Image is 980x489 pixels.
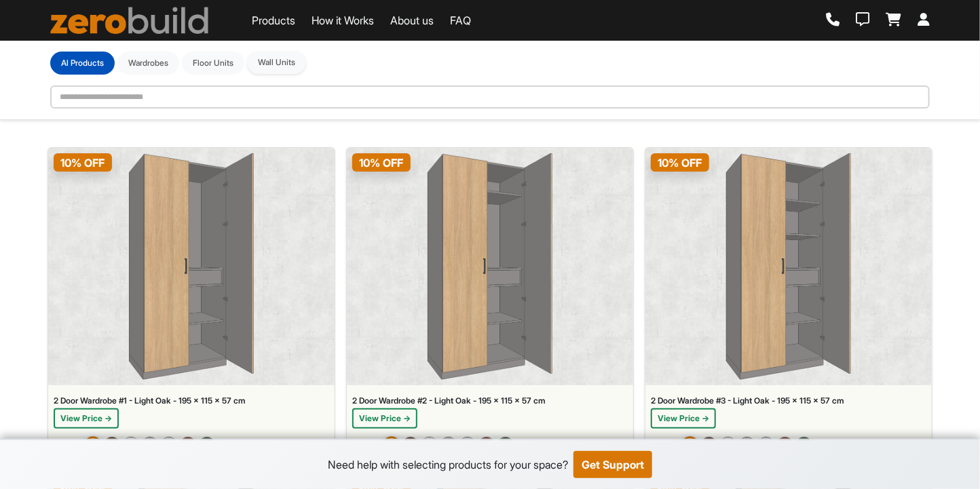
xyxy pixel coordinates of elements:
[50,52,115,75] button: Al Products
[161,437,177,453] img: 2 Door Wardrobe #1 - Graphite Blue - 195 x 115 x 57 cm
[478,437,495,453] img: 2 Door Wardrobe #2 - Earth Brown - 195 x 115 x 57 cm
[84,437,101,454] img: 2 Door Wardrobe #1 - Light Oak - 195 x 115 x 57 cm
[123,437,139,453] img: 2 Door Wardrobe #1 - Ivory Cream - 195 x 115 x 57 cm
[117,52,179,75] button: Wardrobes
[104,437,120,453] img: 2 Door Wardrobe #1 - Walnut Brown - 195 x 115 x 57 cm
[328,456,568,473] div: Need help with selecting products for your space?
[346,147,634,465] a: 2 Door Wardrobe #2 - Light Oak - 195 x 115 x 57 cm10% OFF2 Door Wardrobe #2 - Light Oak - 195 x 1...
[180,437,196,453] img: 2 Door Wardrobe #1 - Earth Brown - 195 x 115 x 57 cm
[352,408,417,429] button: View Price →
[739,437,755,453] img: 2 Door Wardrobe #3 - Sandstone - 195 x 115 x 57 cm
[450,12,471,28] a: FAQ
[459,437,476,453] img: 2 Door Wardrobe #2 - Graphite Blue - 195 x 115 x 57 cm
[421,437,438,453] img: 2 Door Wardrobe #2 - Ivory Cream - 195 x 115 x 57 cm
[54,396,329,406] div: 2 Door Wardrobe #1 - Light Oak - 195 x 115 x 57 cm
[129,153,254,380] img: 2 Door Wardrobe #1 - Light Oak - 195 x 115 x 57 cm
[48,147,335,465] a: 2 Door Wardrobe #1 - Light Oak - 195 x 115 x 57 cm10% OFF2 Door Wardrobe #1 - Light Oak - 195 x 1...
[182,52,244,75] button: Floor Units
[726,153,851,380] img: 2 Door Wardrobe #3 - Light Oak - 195 x 115 x 57 cm
[402,437,419,453] img: 2 Door Wardrobe #2 - Walnut Brown - 195 x 115 x 57 cm
[796,437,812,453] img: 2 Door Wardrobe #3 - English Green - 195 x 115 x 57 cm
[681,437,698,454] img: 2 Door Wardrobe #3 - Light Oak - 195 x 115 x 57 cm
[918,13,930,28] a: Login
[651,153,709,172] span: 10 % OFF
[352,396,628,406] div: 2 Door Wardrobe #2 - Light Oak - 195 x 115 x 57 cm
[651,396,926,406] div: 2 Door Wardrobe #3 - Light Oak - 195 x 115 x 57 cm
[142,437,158,453] img: 2 Door Wardrobe #1 - Sandstone - 195 x 115 x 57 cm
[573,451,652,478] button: Get Support
[440,437,457,453] img: 2 Door Wardrobe #2 - Sandstone - 195 x 115 x 57 cm
[497,437,514,453] img: 2 Door Wardrobe #2 - English Green - 195 x 115 x 57 cm
[651,408,716,429] button: View Price →
[352,153,411,172] span: 10 % OFF
[720,437,736,453] img: 2 Door Wardrobe #3 - Ivory Cream - 195 x 115 x 57 cm
[199,437,215,453] img: 2 Door Wardrobe #1 - English Green - 195 x 115 x 57 cm
[777,437,793,453] img: 2 Door Wardrobe #3 - Earth Brown - 195 x 115 x 57 cm
[54,153,112,172] span: 10 % OFF
[312,12,374,28] a: How it Works
[247,51,306,74] button: Wall Units
[54,408,119,429] button: View Price →
[252,12,295,28] a: Products
[645,147,932,465] a: 2 Door Wardrobe #3 - Light Oak - 195 x 115 x 57 cm10% OFF2 Door Wardrobe #3 - Light Oak - 195 x 1...
[50,7,208,34] img: ZeroBuild logo
[390,12,434,28] a: About us
[383,437,400,454] img: 2 Door Wardrobe #2 - Light Oak - 195 x 115 x 57 cm
[428,153,552,380] img: 2 Door Wardrobe #2 - Light Oak - 195 x 115 x 57 cm
[701,437,717,453] img: 2 Door Wardrobe #3 - Walnut Brown - 195 x 115 x 57 cm
[758,437,774,453] img: 2 Door Wardrobe #3 - Graphite Blue - 195 x 115 x 57 cm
